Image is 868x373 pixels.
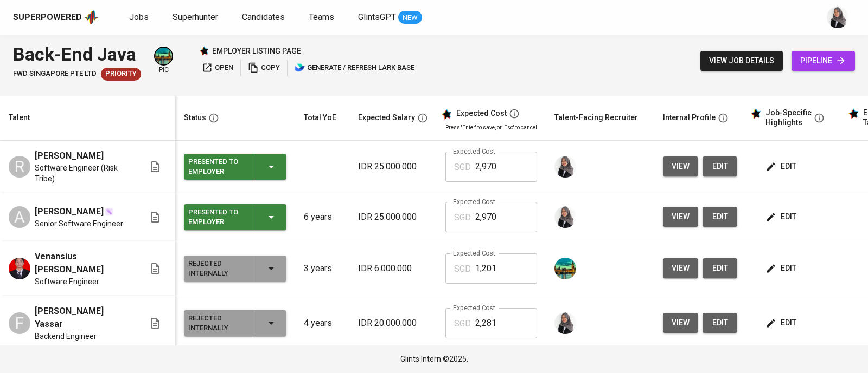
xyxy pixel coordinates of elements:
button: Rejected Internally [184,310,286,336]
a: Jobs [129,11,151,24]
button: Rejected Internally [184,256,286,282]
a: GlintsGPT NEW [358,11,422,24]
a: Superhunter [173,11,220,24]
button: Presented to Employer [184,204,286,230]
span: edit [768,316,796,330]
p: IDR 20.000.000 [358,317,428,330]
button: edit [703,156,737,176]
div: Status [184,111,206,125]
button: edit [703,313,737,333]
div: Rejected Internally [188,257,247,280]
img: sinta.windasari@glints.com [554,206,576,228]
button: view [663,313,698,333]
button: edit [763,156,801,176]
button: view [663,258,698,278]
div: Back-End Java [13,41,141,68]
span: edit [711,261,729,275]
span: Software Engineer (Risk Tribe) [35,162,131,184]
button: Presented to Employer [184,154,286,180]
p: SGD [454,263,471,276]
span: view job details [709,54,774,68]
span: [PERSON_NAME] Yassar [35,305,131,331]
button: lark generate / refresh lark base [292,60,417,76]
img: glints_star.svg [848,108,859,119]
span: Senior Software Engineer [35,218,123,229]
a: Teams [309,11,336,24]
div: Talent-Facing Recruiter [554,111,638,125]
span: Jobs [129,12,149,22]
img: sinta.windasari@glints.com [554,312,576,334]
p: IDR 6.000.000 [358,262,428,275]
span: Teams [309,12,334,22]
p: Press 'Enter' to save, or 'Esc' to cancel [445,123,537,132]
button: view [663,207,698,227]
p: SGD [454,161,471,174]
div: Talent [9,111,30,125]
img: Venansius Mario Tando [9,258,30,279]
img: magic_wand.svg [105,207,113,216]
span: [PERSON_NAME] [35,149,104,162]
span: edit [711,316,729,330]
button: copy [245,60,283,76]
div: Total YoE [304,111,336,125]
img: a5d44b89-0c59-4c54-99d0-a63b29d42bd3.jpg [554,258,576,279]
span: Software Engineer [35,276,99,287]
p: employer listing page [212,45,301,56]
div: Internal Profile [663,111,716,125]
button: view job details [700,51,783,71]
div: Rejected Internally [188,311,247,335]
div: F [9,312,30,334]
img: lark [295,62,305,73]
p: 3 years [304,262,341,275]
img: Glints Star [199,46,209,56]
span: Backend Engineer [35,331,97,342]
div: Superpowered [13,11,82,24]
span: Candidates [242,12,285,22]
span: [PERSON_NAME] [35,205,104,218]
span: copy [248,62,280,74]
button: edit [763,207,801,227]
button: edit [763,313,801,333]
div: Presented to Employer [188,155,247,179]
span: open [202,62,233,74]
span: view [672,160,690,173]
img: a5d44b89-0c59-4c54-99d0-a63b29d42bd3.jpg [155,48,172,64]
div: A [9,206,30,228]
span: Superhunter [173,12,218,22]
img: sinta.windasari@glints.com [554,156,576,178]
span: edit [768,160,796,173]
div: Expected Cost [456,109,507,119]
button: edit [703,207,737,227]
p: IDR 25.000.000 [358,211,428,224]
span: Priority [101,69,141,79]
span: pipeline [800,54,846,68]
div: Job-Specific Highlights [765,108,812,127]
span: view [672,316,690,330]
div: New Job received from Demand Team [101,68,141,81]
span: generate / refresh lark base [295,62,414,74]
span: FWD Singapore Pte Ltd [13,69,97,79]
a: Candidates [242,11,287,24]
span: edit [711,160,729,173]
button: open [199,60,236,76]
p: SGD [454,317,471,330]
span: GlintsGPT [358,12,396,22]
img: sinta.windasari@glints.com [827,6,848,28]
div: pic [154,47,173,75]
p: SGD [454,211,471,224]
img: glints_star.svg [750,108,761,119]
button: edit [703,258,737,278]
div: Expected Salary [358,111,415,125]
div: Presented to Employer [188,205,247,229]
p: 4 years [304,317,341,330]
img: app logo [84,9,99,25]
p: IDR 25.000.000 [358,160,428,173]
span: edit [768,261,796,275]
button: view [663,156,698,176]
button: edit [763,258,801,278]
